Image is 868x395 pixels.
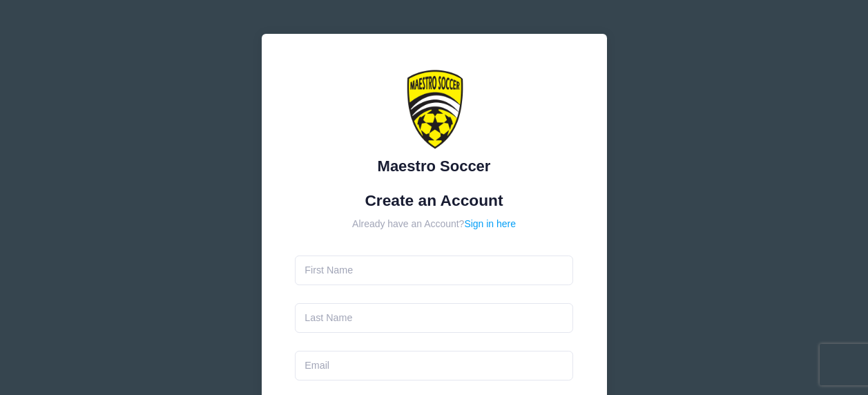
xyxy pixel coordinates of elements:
[393,68,476,151] img: Maestro Soccer
[295,303,573,333] input: Last Name
[295,217,573,231] div: Already have an Account?
[295,256,573,285] input: First Name
[295,351,573,380] input: Email
[295,191,573,210] h1: Create an Account
[295,155,573,177] div: Maestro Soccer
[464,218,516,229] a: Sign in here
